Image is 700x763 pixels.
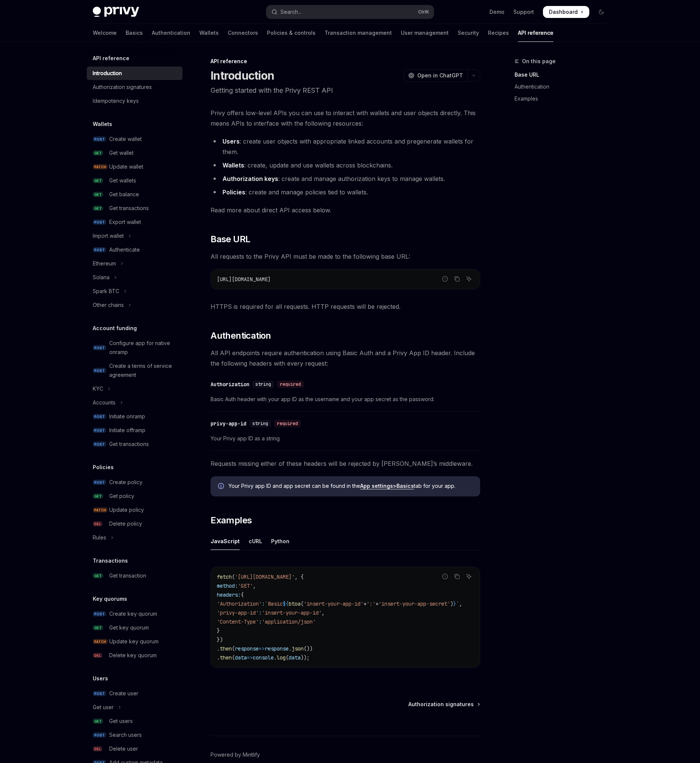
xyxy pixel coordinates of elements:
div: Get wallet [109,148,133,157]
div: Create wallet [109,135,142,144]
a: GETGet users [87,714,182,728]
span: } [453,600,456,607]
span: then [220,654,232,661]
a: GETGet transactions [87,201,182,215]
button: Open in ChatGPT [403,69,467,82]
div: Delete policy [109,519,142,528]
span: ${ [283,600,289,607]
div: Get users [109,717,133,726]
div: required [277,381,304,388]
span: => [247,654,253,661]
span: => [259,645,265,652]
a: Authentication [515,81,613,93]
span: , [322,609,325,616]
button: Toggle Get user section [87,701,182,714]
div: Rules [93,533,106,542]
h1: Introduction [211,69,274,82]
span: HTTPS is required for all requests. HTTP requests will be rejected. [211,301,480,312]
a: POSTConfigure app for native onramp [87,336,182,359]
a: POSTGet transactions [87,437,182,451]
a: User management [401,24,449,42]
div: Get transaction [109,571,146,580]
span: POST [93,442,106,447]
span: ()) [304,645,313,652]
h5: Wallets [93,120,112,129]
a: Demo [489,8,504,16]
span: GET [93,573,103,579]
span: [URL][DOMAIN_NAME] [217,276,271,283]
span: PATCH [93,164,108,170]
div: Idempotency keys [93,96,139,105]
span: + [363,600,366,607]
span: On this page [522,57,556,66]
div: Create policy [109,478,142,487]
a: Powered by Mintlify [211,751,260,759]
div: Create key quorum [109,609,157,618]
span: btoa [289,600,301,607]
span: Your Privy app ID and app secret can be found in the tab for your app. [228,482,473,490]
a: POSTCreate wallet [87,132,182,146]
span: Read more about direct API access below. [211,205,480,215]
span: Authorization signatures [408,701,474,708]
div: Create a terms of service agreement [109,361,178,379]
button: Toggle Solana section [87,271,182,284]
button: Toggle Other chains section [87,298,182,312]
strong: Policies [222,188,245,196]
div: required [274,420,301,427]
a: GETGet balance [87,188,182,201]
span: . [217,645,220,652]
a: GETGet policy [87,489,182,503]
span: }) [217,636,223,643]
span: , [459,600,462,607]
span: ) [450,600,453,607]
div: Get transactions [109,204,149,213]
span: POST [93,414,106,419]
span: Authentication [211,330,271,342]
span: Dashboard [549,8,578,16]
li: : create and manage policies tied to wallets. [211,187,480,197]
span: All API endpoints require authentication using Basic Auth and a Privy App ID header. Include the ... [211,348,480,369]
a: Support [513,8,534,16]
img: dark logo [93,7,139,17]
strong: Wallets [222,161,244,169]
a: GETGet wallets [87,174,182,187]
div: Authorization signatures [93,83,152,92]
span: console [253,654,274,661]
div: Export wallet [109,218,141,227]
span: All requests to the Privy API must be made to the following base URL: [211,251,480,262]
button: Open search [266,5,434,19]
span: + [375,600,378,607]
a: API reference [518,24,553,42]
span: response [265,645,289,652]
span: POST [93,732,106,738]
div: Spark BTC [93,287,119,296]
span: data [235,654,247,661]
span: Ctrl K [418,9,429,15]
h5: Account funding [93,324,137,333]
span: 'insert-your-app-secret' [378,600,450,607]
li: : create, update and use wallets across blockchains. [211,160,480,170]
a: POSTCreate a terms of service agreement [87,359,182,382]
a: Connectors [228,24,258,42]
div: cURL [249,532,262,550]
button: Toggle Rules section [87,531,182,544]
span: log [277,654,286,661]
span: POST [93,428,106,433]
a: PATCHUpdate wallet [87,160,182,173]
span: POST [93,247,106,253]
span: GET [93,625,103,631]
span: ` [456,600,459,607]
div: KYC [93,384,103,393]
div: Get wallets [109,176,136,185]
h5: Key quorums [93,594,127,603]
span: { [241,591,244,598]
div: privy-app-id [211,420,246,427]
a: DELDelete key quorum [87,649,182,662]
span: GET [93,178,103,184]
span: POST [93,611,106,617]
span: DEL [93,653,102,658]
div: API reference [211,58,480,65]
div: Introduction [93,69,122,78]
a: Wallets [199,24,219,42]
span: 'insert-your-app-id' [304,600,363,607]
